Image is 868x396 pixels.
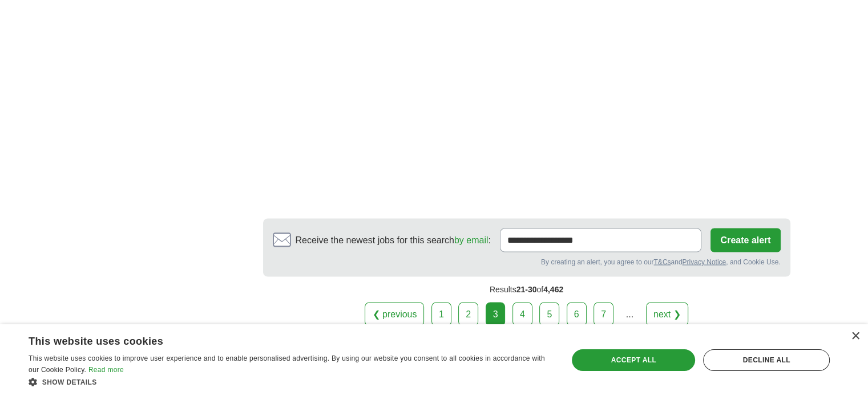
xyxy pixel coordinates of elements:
[618,303,641,325] div: ...
[296,233,491,247] span: Receive the newest jobs for this search :
[539,302,559,326] a: 5
[29,354,545,374] span: This website uses cookies to improve user experience and to enable personalised advertising. By u...
[710,228,780,252] button: Create alert
[594,302,613,326] a: 7
[486,302,506,326] div: 3
[365,302,424,326] a: ❮ previous
[431,302,451,326] a: 1
[42,378,97,386] span: Show details
[703,349,830,371] div: Decline all
[851,332,859,341] div: Close
[29,376,552,387] div: Show details
[512,302,532,326] a: 4
[273,256,781,267] div: By creating an alert, you agree to our and , and Cookie Use.
[454,235,488,244] a: by email
[543,284,563,293] span: 4,462
[458,302,478,326] a: 2
[263,276,790,302] div: Results of
[567,302,587,326] a: 6
[653,258,671,266] a: T&Cs
[646,302,688,326] a: next ❯
[29,331,523,348] div: This website uses cookies
[682,258,726,266] a: Privacy Notice
[572,349,695,371] div: Accept all
[88,366,124,374] a: Read more, opens a new window
[516,284,537,293] span: 21-30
